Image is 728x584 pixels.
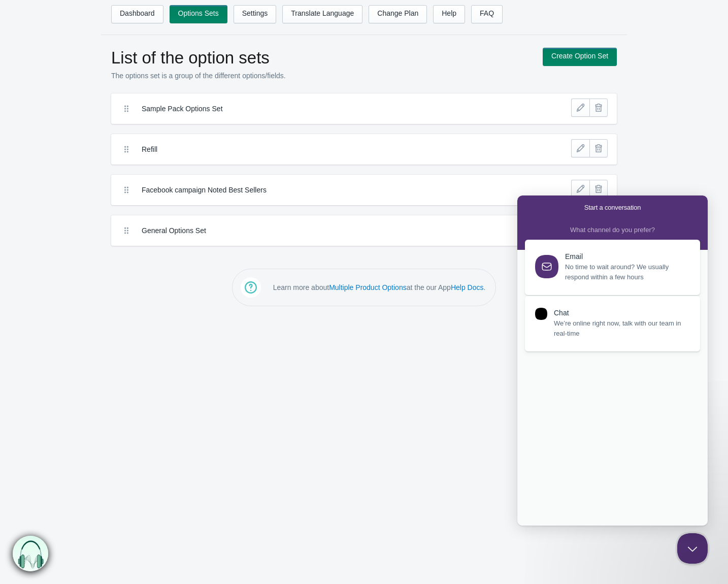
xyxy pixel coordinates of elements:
a: FAQ [471,5,503,23]
label: Sample Pack Options Set [142,104,512,114]
a: Options Sets [170,5,227,23]
iframe: Help Scout Beacon - Live Chat, Contact Form, and Knowledge Base [517,196,708,526]
p: Learn more about at the our App . [273,282,486,293]
label: Facebook campaign Noted Best Sellers [142,185,512,195]
a: Dashboard [111,5,163,23]
a: Change Plan [369,5,427,23]
p: The options set is a group of the different options/fields. [111,71,533,81]
label: General Options Set [142,225,512,236]
a: Multiple Product Options [329,283,407,291]
label: Refill [142,144,512,154]
a: Help Docs [451,283,484,291]
a: Create Option Set [543,48,617,66]
h1: List of the option sets [111,48,533,68]
a: Translate Language [282,5,362,23]
a: Help [433,5,465,23]
iframe: Help Scout Beacon - Close [677,533,708,564]
img: bxm.png [13,536,48,571]
a: Settings [234,5,277,23]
